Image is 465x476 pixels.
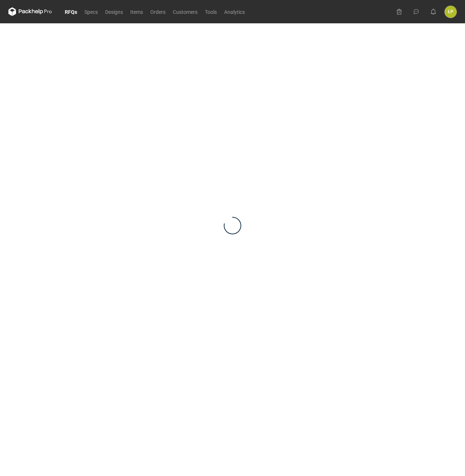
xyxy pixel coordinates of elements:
[201,7,220,16] a: Tools
[81,7,102,16] a: Specs
[102,7,127,16] a: Designs
[445,6,457,18] div: Łukasz Postawa
[8,7,52,16] svg: Packhelp Pro
[61,7,81,16] a: RFQs
[169,7,201,16] a: Customers
[127,7,147,16] a: Items
[220,7,249,16] a: Analytics
[445,6,457,18] button: ŁP
[147,7,169,16] a: Orders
